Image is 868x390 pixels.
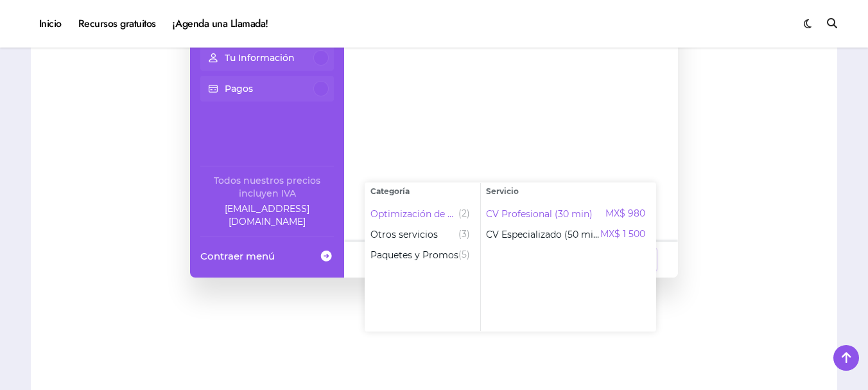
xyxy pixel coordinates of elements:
[164,6,277,41] a: ¡Agenda una Llamada!
[365,183,480,200] span: Categoría
[370,208,458,220] span: Optimización de CV
[31,6,70,41] a: Inicio
[458,206,470,222] span: (2)
[200,249,275,263] span: Contraer menú
[481,183,655,200] span: Servicio
[605,206,645,222] span: MX$ 980
[458,247,470,263] span: (5)
[200,202,334,228] a: Company email: ayuda@elhadadelasvacantes.com
[370,249,458,261] span: Paquetes y Promos
[486,228,600,241] span: CV Especializado (50 min)
[370,228,438,241] span: Otros servicios
[365,182,656,332] div: Selecciona el servicio
[225,82,253,95] p: Pagos
[70,6,164,41] a: Recursos gratuitos
[486,208,593,220] span: CV Profesional (30 min)
[600,227,645,242] span: MX$ 1 500
[225,51,295,64] p: Tu Información
[200,174,334,200] div: Todos nuestros precios incluyen IVA
[458,227,470,242] span: (3)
